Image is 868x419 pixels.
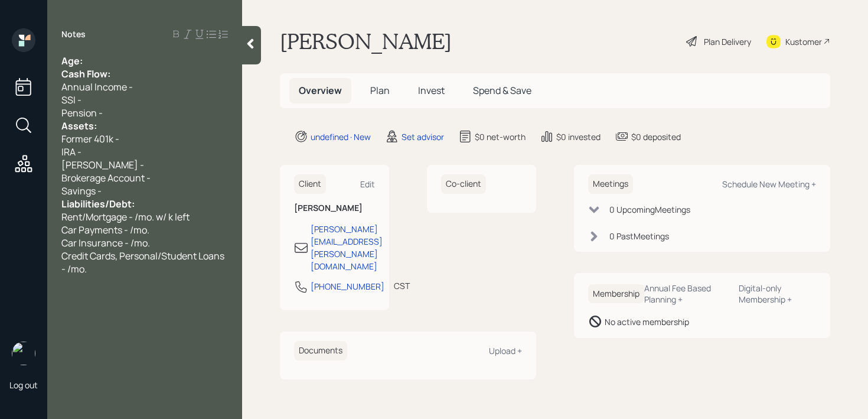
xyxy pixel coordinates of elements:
[61,236,150,249] span: Car Insurance - /mo.
[61,132,119,145] span: Former 401k -
[704,35,751,48] div: Plan Delivery
[294,341,347,360] h6: Documents
[441,174,486,194] h6: Co-client
[61,210,190,223] span: Rent/Mortgage - /mo. w/ k left
[61,184,102,197] span: Savings -
[473,84,531,97] span: Spend & Save
[360,178,375,190] div: Edit
[61,119,97,132] span: Assets:
[61,158,144,171] span: [PERSON_NAME] -
[294,174,326,194] h6: Client
[311,131,371,143] div: undefined · New
[739,282,816,305] div: Digital-only Membership +
[61,145,81,158] span: IRA -
[631,131,681,143] div: $0 deposited
[556,131,601,143] div: $0 invested
[489,345,522,356] div: Upload +
[61,171,151,184] span: Brokerage Account -
[609,203,690,216] div: 0 Upcoming Meeting s
[370,84,390,97] span: Plan
[61,67,110,80] span: Cash Flow:
[311,223,383,272] div: [PERSON_NAME][EMAIL_ADDRESS][PERSON_NAME][DOMAIN_NAME]
[61,223,149,236] span: Car Payments - /mo.
[609,230,669,242] div: 0 Past Meeting s
[61,54,83,67] span: Age:
[12,342,35,365] img: retirable_logo.png
[605,316,689,328] div: No active membership
[61,93,81,106] span: SSI -
[61,106,103,119] span: Pension -
[61,28,86,40] label: Notes
[394,280,410,292] div: CST
[280,28,452,54] h1: [PERSON_NAME]
[294,203,375,213] h6: [PERSON_NAME]
[644,282,729,305] div: Annual Fee Based Planning +
[61,197,135,210] span: Liabilities/Debt:
[722,178,816,190] div: Schedule New Meeting +
[9,379,38,391] div: Log out
[588,174,633,194] h6: Meetings
[475,131,526,143] div: $0 net-worth
[61,80,133,93] span: Annual Income -
[418,84,445,97] span: Invest
[311,280,384,293] div: [PHONE_NUMBER]
[61,249,226,275] span: Credit Cards, Personal/Student Loans - /mo.
[402,131,444,143] div: Set advisor
[299,84,342,97] span: Overview
[588,284,644,304] h6: Membership
[785,35,822,48] div: Kustomer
